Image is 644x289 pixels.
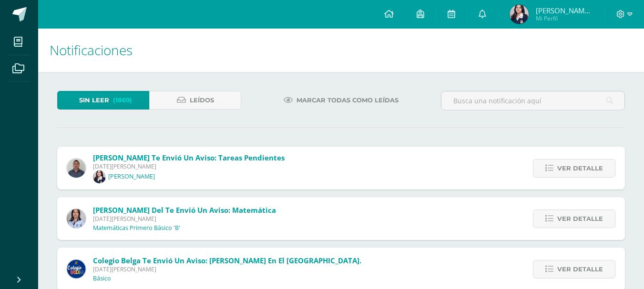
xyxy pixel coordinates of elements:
[296,91,399,109] span: Marcar todas como leídas
[93,153,285,162] span: [PERSON_NAME] te envió un aviso: tareas pendientes
[57,91,149,110] a: Sin leer(1869)
[557,260,603,278] span: Ver detalle
[93,170,106,183] img: 5f95b3a0fae15bbf6c018cf836504dff.png
[272,91,410,110] a: Marcar todas como leídas
[149,91,241,110] a: Leídos
[50,41,133,59] span: Notificaciones
[441,91,624,110] input: Busca una notificación aquí
[67,159,86,178] img: c930f3f73c3d00a5c92100a53b7a1b5a.png
[190,91,214,109] span: Leídos
[557,159,603,177] span: Ver detalle
[510,5,529,24] img: 92a7ac4ffeec547b47a54102602658d0.png
[93,205,276,215] span: [PERSON_NAME] del te envió un aviso: Matemática
[93,275,111,282] p: Básico
[93,224,180,232] p: Matemáticas Primero Básico 'B'
[108,173,155,180] p: [PERSON_NAME]
[113,91,132,109] span: (1869)
[93,162,285,170] span: [DATE][PERSON_NAME]
[93,256,361,265] span: Colegio Belga te envió un aviso: [PERSON_NAME] en el [GEOGRAPHIC_DATA].
[79,91,109,109] span: Sin leer
[93,215,276,223] span: [DATE][PERSON_NAME]
[557,210,603,228] span: Ver detalle
[67,209,86,228] img: 8adba496f07abd465d606718f465fded.png
[67,259,86,279] img: 919ad801bb7643f6f997765cf4083301.png
[536,6,593,15] span: [PERSON_NAME][DATE]
[93,265,361,273] span: [DATE][PERSON_NAME]
[536,14,593,22] span: Mi Perfil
